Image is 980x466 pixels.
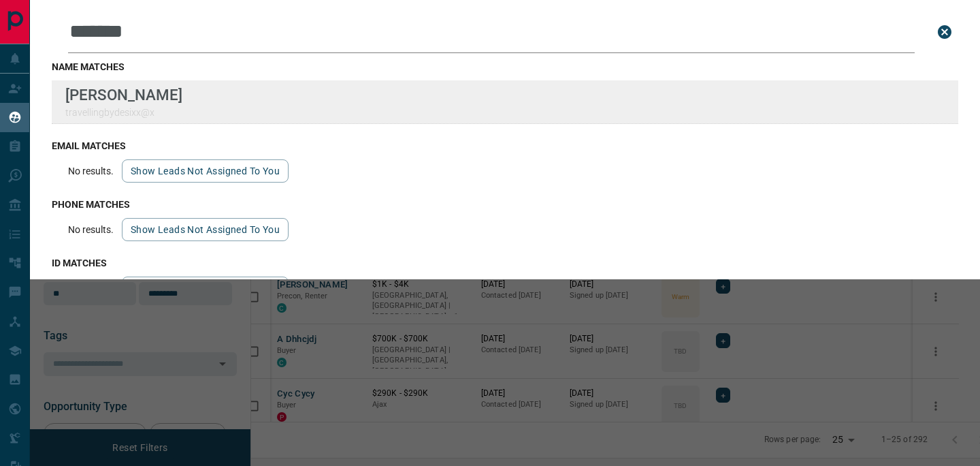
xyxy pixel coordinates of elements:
button: show leads not assigned to you [122,218,289,241]
button: show leads not assigned to you [122,159,289,183]
h3: name matches [52,61,958,72]
p: travellingbydesixx@x [65,107,182,118]
h3: email matches [52,140,958,151]
p: No results. [68,166,114,176]
h3: id matches [52,258,958,268]
h3: phone matches [52,199,958,210]
button: close search bar [931,18,958,46]
p: [PERSON_NAME] [65,86,182,104]
button: show leads not assigned to you [122,277,289,300]
p: No results. [68,224,114,235]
